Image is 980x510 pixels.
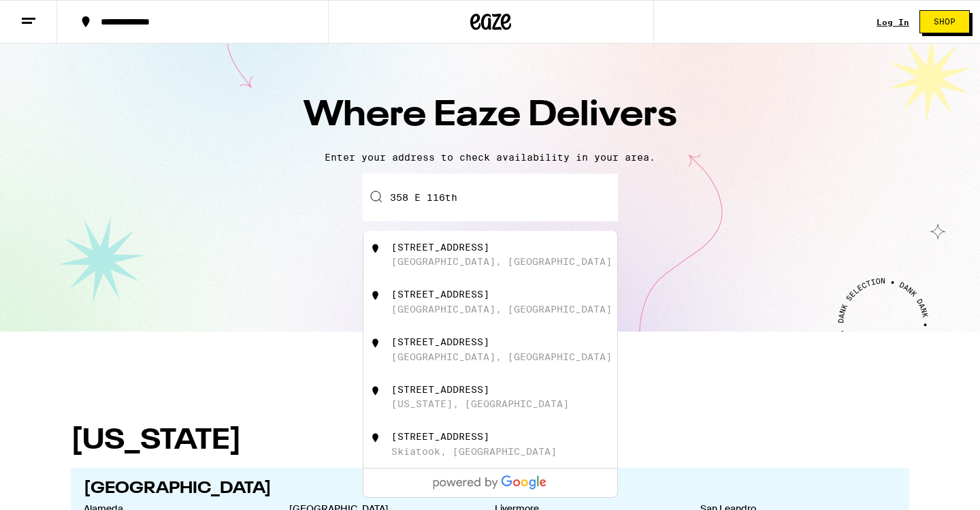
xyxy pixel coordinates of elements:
div: [STREET_ADDRESS] [391,384,489,395]
div: Skiatook, [GEOGRAPHIC_DATA] [391,446,557,457]
div: [STREET_ADDRESS] [391,336,489,347]
div: [GEOGRAPHIC_DATA], [GEOGRAPHIC_DATA] [391,304,612,315]
img: 358 East 116th Street [369,384,382,398]
button: Shop [919,10,970,33]
h2: [GEOGRAPHIC_DATA] [84,481,897,497]
p: Enter your address to check availability in your area. [14,152,966,163]
img: 358 East 116th Street [369,336,382,350]
a: Log In [877,18,909,27]
div: [STREET_ADDRESS] [391,431,489,442]
img: 358 East 116th Street North [369,431,382,445]
div: [US_STATE], [GEOGRAPHIC_DATA] [391,398,569,409]
input: Enter your delivery address [363,174,618,221]
img: 358 East 116th Street [369,242,382,255]
h1: [US_STATE] [71,427,909,456]
h1: Where Eaze Delivers [252,91,728,141]
div: [STREET_ADDRESS] [391,289,489,300]
div: [STREET_ADDRESS] [391,242,489,253]
a: Shop [909,10,980,33]
img: 358 East 116th Place [369,289,382,302]
div: [GEOGRAPHIC_DATA], [GEOGRAPHIC_DATA] [391,351,612,362]
span: Hi. Need any help? [8,10,98,20]
div: [GEOGRAPHIC_DATA], [GEOGRAPHIC_DATA] [391,256,612,267]
span: Shop [934,18,955,26]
